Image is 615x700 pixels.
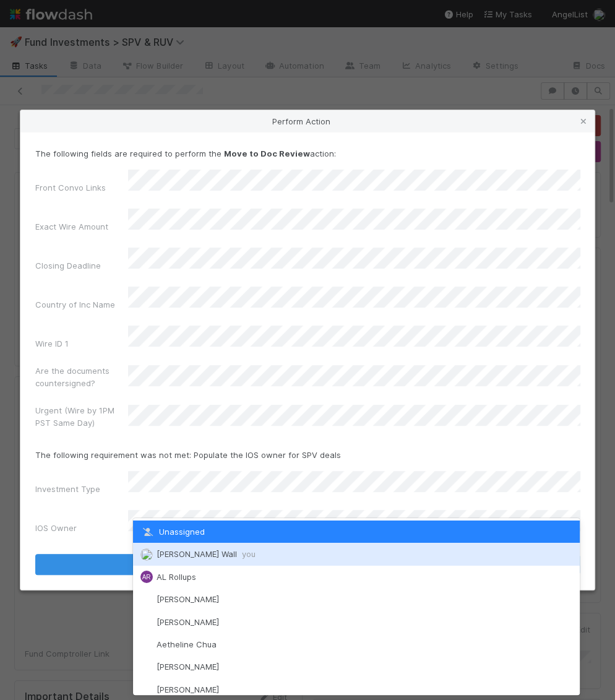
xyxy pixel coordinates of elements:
span: [PERSON_NAME] [157,617,219,627]
div: AL Rollups [140,571,153,583]
label: Exact Wire Amount [35,220,108,233]
label: Closing Deadline [35,259,101,272]
span: Aetheline Chua [157,639,217,649]
label: Investment Type [35,483,100,495]
button: Move to Doc Review [35,554,580,575]
label: Urgent (Wire by 1PM PST Same Day) [35,404,128,429]
span: [PERSON_NAME] [157,594,219,604]
label: Country of Inc Name [35,298,115,311]
span: [PERSON_NAME] Wall [157,549,256,559]
label: IOS Owner [35,522,77,534]
img: avatar_a2647de5-9415-4215-9880-ea643ac47f2f.png [140,683,153,696]
img: avatar_df83acd9-d480-4d6e-a150-67f005a3ea0d.png [140,661,153,673]
span: AR [142,574,151,581]
span: AL Rollups [157,572,196,582]
label: Are the documents countersigned? [35,365,128,389]
span: you [242,549,256,559]
img: avatar_041b9f3e-9684-4023-b9b7-2f10de55285d.png [140,548,153,561]
div: Perform Action [20,110,595,132]
span: Unassigned [140,527,205,537]
img: avatar_103f69d0-f655-4f4f-bc28-f3abe7034599.png [140,638,153,650]
span: [PERSON_NAME] [157,662,219,672]
strong: Move to Doc Review [224,149,310,158]
img: avatar_1d14498f-6309-4f08-8780-588779e5ce37.png [140,616,153,628]
p: The following requirement was not met: Populate the IOS owner for SPV deals [35,449,580,461]
img: avatar_55a2f090-1307-4765-93b4-f04da16234ba.png [140,594,153,606]
label: Front Convo Links [35,181,106,194]
label: Wire ID 1 [35,337,69,350]
span: [PERSON_NAME] [157,685,219,694]
p: The following fields are required to perform the action: [35,147,580,160]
